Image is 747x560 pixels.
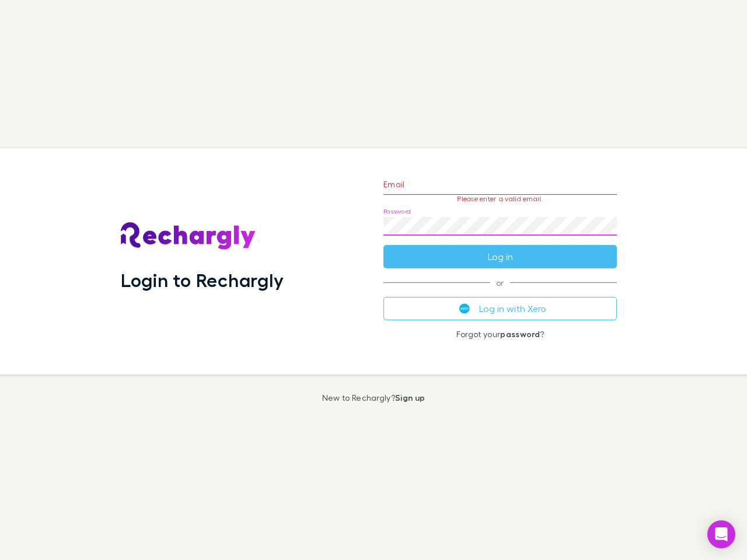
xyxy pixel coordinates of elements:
[383,245,617,268] button: Log in
[121,269,284,291] h1: Login to Rechargly
[459,303,470,314] img: Xero's logo
[707,520,735,548] div: Open Intercom Messenger
[322,393,425,402] p: New to Rechargly?
[383,282,617,283] span: or
[500,329,540,339] a: password
[121,222,256,250] img: Rechargly's Logo
[383,330,617,339] p: Forgot your ?
[395,393,425,402] a: Sign up
[383,297,617,320] button: Log in with Xero
[383,195,617,203] p: Please enter a valid email.
[383,207,411,216] label: Password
